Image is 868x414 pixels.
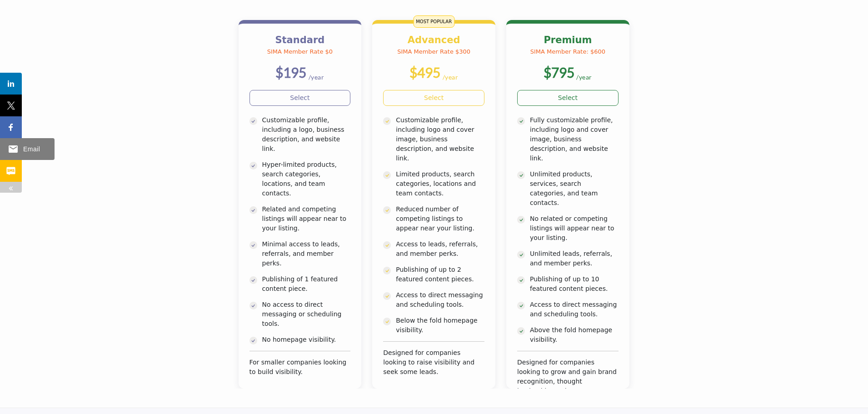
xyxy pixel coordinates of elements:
p: SIMA Member Rate $0 [249,46,351,58]
sub: /year [576,73,592,81]
p: Access to leads, referrals, and member perks. [396,239,484,259]
b: $495 [409,64,440,80]
b: Advanced [408,35,460,45]
p: Limited products, search categories, locations and team contacts. [396,170,484,198]
div: Designed for companies looking to grow and gain brand recognition, thought leadership, and source... [517,351,619,405]
p: Unlimited products, services, search categories, and team contacts. [530,170,619,208]
img: arrow_left sharing button [7,185,15,192]
sub: /year [443,73,459,81]
p: Fully customizable profile, including logo and cover image, business description, and website link. [530,115,619,163]
p: Access to direct messaging and scheduling tools. [530,300,619,319]
a: Select [249,90,351,106]
span: Email [20,144,43,155]
p: No related or competing listings will appear near to your listing. [530,214,619,243]
p: Hyper-limited products, search categories, locations, and team contacts. [262,160,351,198]
b: Premium [544,35,592,45]
p: Above the fold homepage visibility. [530,325,619,344]
sub: /year [309,73,324,81]
b: Standard [275,35,324,45]
p: No homepage visibility. [262,335,351,344]
a: Select [383,90,484,106]
p: Minimal access to leads, referrals, and member perks. [262,239,351,268]
p: SIMA Member Rate $300 [383,46,484,58]
b: $795 [544,64,574,80]
p: Reduced number of competing listings to appear near your listing. [396,205,484,233]
span: MOST POPULAR [413,15,454,28]
p: Publishing of up to 10 featured content pieces. [530,274,619,294]
p: Unlimited leads, referrals, and member perks. [530,249,619,268]
div: For smaller companies looking to build visibility. [249,351,351,377]
p: No access to direct messaging or scheduling tools. [262,300,351,329]
p: Access to direct messaging and scheduling tools. [396,290,484,309]
p: Customizable profile, including logo and cover image, business description, and website link. [396,115,484,163]
p: Related and competing listings will appear near to your listing. [262,205,351,233]
div: Designed for companies looking to raise visibility and seek some leads. [383,341,484,377]
p: Customizable profile, including a logo, business description, and website link. [262,115,351,154]
p: Below the fold homepage visibility. [396,316,484,335]
a: Select [517,90,619,106]
b: $195 [275,64,306,80]
img: email sharing button [8,144,19,155]
p: Publishing of up to 2 featured content pieces. [396,265,484,284]
p: SIMA Member Rate: $600 [517,46,619,58]
p: Publishing of 1 featured content piece. [262,274,351,294]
